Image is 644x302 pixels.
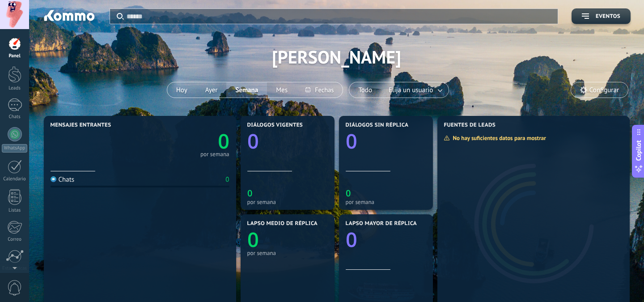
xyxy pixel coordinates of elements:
text: 0 [346,226,357,253]
a: 0 [140,128,229,155]
span: Diálogos vigentes [247,122,303,128]
div: No hay suficientes datos para mostrar [444,134,552,142]
button: Elija un usuario [381,82,449,98]
button: Hoy [167,82,196,98]
div: Leads [2,85,28,91]
text: 0 [247,128,259,155]
div: Correo [2,237,28,242]
span: Elija un usuario [387,84,435,96]
div: WhatsApp [2,144,27,153]
span: Eventos [596,13,620,20]
span: Copilot [634,140,643,161]
text: 0 [247,187,252,199]
button: Eventos [572,9,631,24]
text: 0 [247,226,259,253]
div: por semana [200,152,229,157]
button: Ayer [196,82,227,98]
text: 0 [346,128,357,155]
text: 0 [346,187,351,199]
span: Lapso medio de réplica [247,221,318,227]
button: Semana [226,82,267,98]
div: 0 [225,175,229,184]
div: por semana [346,199,426,205]
div: Listas [2,208,28,213]
span: Mensajes entrantes [51,122,111,128]
div: por semana [247,199,328,205]
button: Mes [267,82,297,98]
div: Panel [2,53,28,59]
span: Lapso mayor de réplica [346,221,417,227]
span: Diálogos sin réplica [346,122,409,128]
button: Fechas [297,82,343,98]
div: Calendario [2,176,28,182]
span: Fuentes de leads [444,122,496,128]
span: Configurar [589,86,619,94]
div: Chats [51,175,75,184]
button: Todo [349,82,381,98]
text: 0 [218,128,229,155]
div: por semana [247,250,328,256]
div: Chats [2,114,28,120]
img: Chats [51,176,56,182]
